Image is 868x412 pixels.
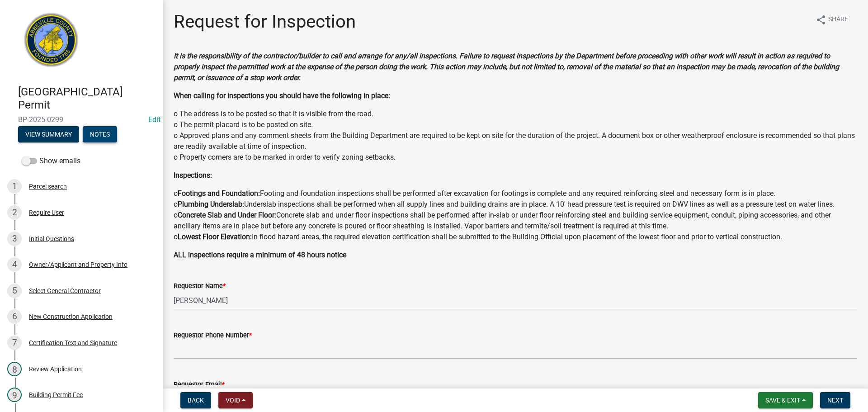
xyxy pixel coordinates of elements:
span: Void [226,397,240,404]
button: Save & Exit [758,392,813,408]
button: View Summary [18,126,79,142]
p: o Footing and foundation inspections shall be performed after excavation for footings is complete... [174,188,857,242]
button: Void [218,392,253,408]
h4: [GEOGRAPHIC_DATA] Permit [18,85,156,112]
span: Back [188,397,204,404]
button: Next [820,392,850,408]
div: 8 [7,362,22,376]
wm-modal-confirm: Edit Application Number [148,115,160,124]
div: Parcel search [29,183,67,189]
span: Save & Exit [765,397,800,404]
label: Show emails [22,156,80,166]
div: Select General Contractor [29,288,101,294]
span: Next [827,397,843,404]
div: Owner/Applicant and Property Info [29,261,127,268]
span: Share [828,14,848,25]
strong: Footings and Foundation: [178,189,260,198]
p: o The address is to be posted so that it is visible from the road. o The permit placard is to be ... [174,109,857,163]
i: share [816,14,826,25]
button: shareShare [808,11,855,28]
label: Requestor Phone Number [174,332,252,339]
strong: Plumbing Underslab: [178,200,244,208]
h1: Request for Inspection [174,11,356,33]
div: Building Permit Fee [29,392,83,398]
label: Requestor Email [174,382,225,388]
wm-modal-confirm: Summary [18,131,79,138]
div: 4 [7,257,22,272]
div: Require User [29,209,64,216]
strong: ALL inspections require a minimum of 48 hours notice [174,251,346,259]
wm-modal-confirm: Notes [83,131,117,138]
div: 5 [7,284,22,298]
a: Edit [148,115,160,124]
div: 3 [7,232,22,246]
div: 9 [7,388,22,402]
strong: Lowest Floor Elevation: [178,232,252,241]
span: BP-2025-0299 [18,115,145,124]
div: Certification Text and Signature [29,340,117,346]
div: 2 [7,205,22,220]
div: Initial Questions [29,236,74,242]
div: 6 [7,309,22,324]
img: Abbeville County, South Carolina [18,9,85,76]
div: 1 [7,179,22,194]
div: New Construction Application [29,313,113,320]
div: 7 [7,336,22,350]
strong: It is the responsibility of the contractor/builder to call and arrange for any/all inspections. F... [174,52,839,82]
strong: Inspections: [174,171,212,180]
div: Review Application [29,366,82,372]
button: Notes [83,126,117,142]
label: Requestor Name [174,283,226,289]
strong: When calling for inspections you should have the following in place: [174,91,390,100]
button: Back [180,392,211,408]
strong: Concrete Slab and Under Floor: [178,211,276,219]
